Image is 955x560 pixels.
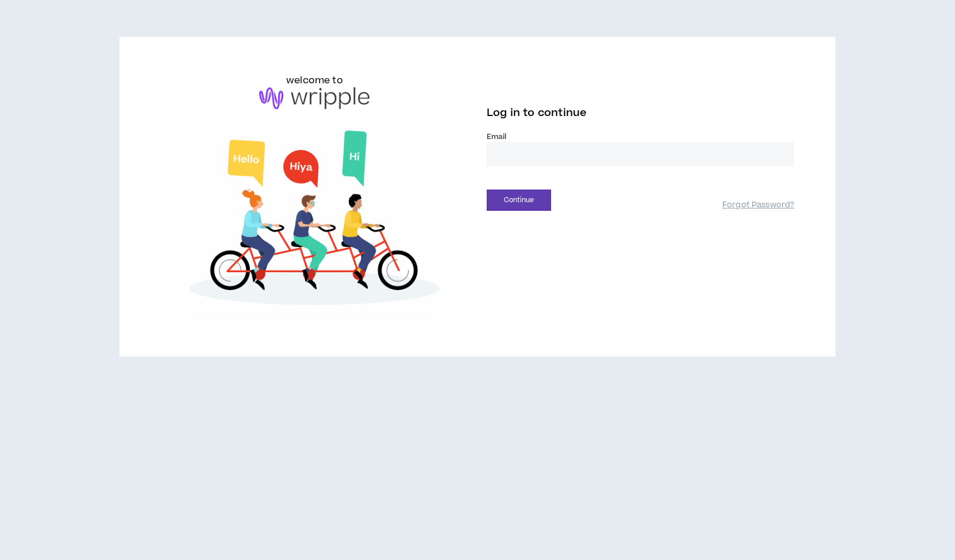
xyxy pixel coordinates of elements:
[487,106,587,120] span: Log in to continue
[286,74,343,87] h6: welcome to
[259,87,369,109] img: logo-brand.png
[487,190,551,211] button: Continue
[161,121,468,320] img: Welcome to Wripple
[722,200,794,211] a: Forgot Password?
[487,132,794,142] label: Email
